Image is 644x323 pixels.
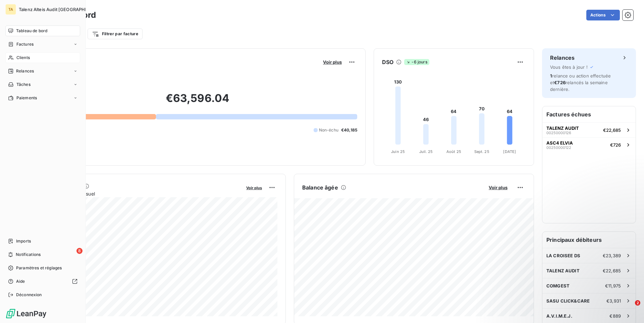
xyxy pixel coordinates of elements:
[503,149,516,154] tspan: [DATE]
[474,149,489,154] tspan: Sept. 25
[76,248,83,254] span: 8
[5,4,16,15] div: TA
[5,276,80,287] a: Aide
[16,28,47,34] span: Tableau de bord
[546,253,580,258] span: LA CROISEE DS
[542,122,636,137] button: TALENZ AUDIT00250000126€22,685
[391,149,405,154] tspan: Juin 25
[546,131,571,135] span: 00250000126
[16,68,34,74] span: Relances
[16,82,31,88] span: Tâches
[382,58,393,66] h6: DSO
[5,308,47,319] img: Logo LeanPay
[302,183,338,192] h6: Balance âgée
[546,146,571,150] span: 00250000122
[16,55,30,61] span: Clients
[635,300,640,306] span: 2
[319,127,338,133] span: Non-échu
[542,106,636,122] h6: Factures échues
[621,300,637,316] iframe: Intercom live chat
[550,64,588,70] span: Vous êtes à jour !
[542,232,636,248] h6: Principaux débiteurs
[38,190,241,197] span: Chiffre d'affaires mensuel
[323,59,342,65] span: Voir plus
[16,292,42,298] span: Déconnexion
[38,92,357,112] h2: €63,596.04
[487,184,509,191] button: Voir plus
[554,80,566,85] span: €726
[88,29,143,39] button: Filtrer par facture
[341,127,357,133] span: €40,185
[419,149,433,154] tspan: Juil. 25
[609,313,621,319] span: €889
[321,59,344,65] button: Voir plus
[586,10,620,20] button: Actions
[16,95,37,101] span: Paiements
[546,140,573,146] span: ASC4 ELVIA
[610,142,621,148] span: €726
[603,253,621,258] span: €23,389
[246,185,262,190] span: Voir plus
[16,41,34,47] span: Factures
[550,73,552,78] span: 1
[19,7,105,12] span: Talenz Alteis Audit [GEOGRAPHIC_DATA]
[546,313,572,319] span: A.V.I.M.E.J.
[16,278,25,284] span: Aide
[446,149,461,154] tspan: Août 25
[546,125,579,131] span: TALENZ AUDIT
[244,184,264,191] button: Voir plus
[550,73,611,92] span: relance ou action effectuée et relancés la semaine dernière.
[16,238,31,244] span: Imports
[550,54,575,62] h6: Relances
[542,137,636,152] button: ASC4 ELVIA00250000122€726
[510,258,644,305] iframe: Intercom notifications message
[16,252,41,258] span: Notifications
[489,185,507,190] span: Voir plus
[603,127,621,133] span: €22,685
[404,59,429,65] span: -6 jours
[16,265,62,271] span: Paramètres et réglages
